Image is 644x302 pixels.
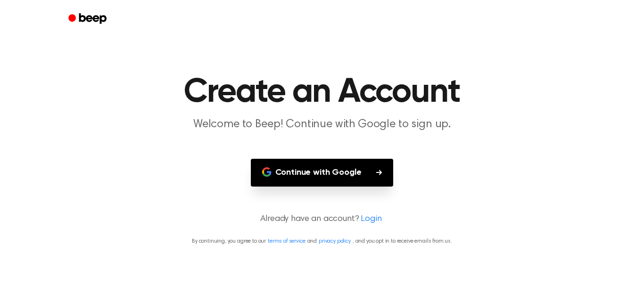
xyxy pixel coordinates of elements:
a: privacy policy [319,238,351,244]
button: Continue with Google [251,159,394,187]
p: By continuing, you agree to our and , and you opt in to receive emails from us. [11,237,633,245]
h1: Create an Account [81,75,563,109]
p: Already have an account? [11,213,633,226]
a: terms of service [268,238,305,244]
a: Login [361,213,381,226]
p: Welcome to Beep! Continue with Google to sign up. [141,117,503,132]
a: Beep [62,10,115,28]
